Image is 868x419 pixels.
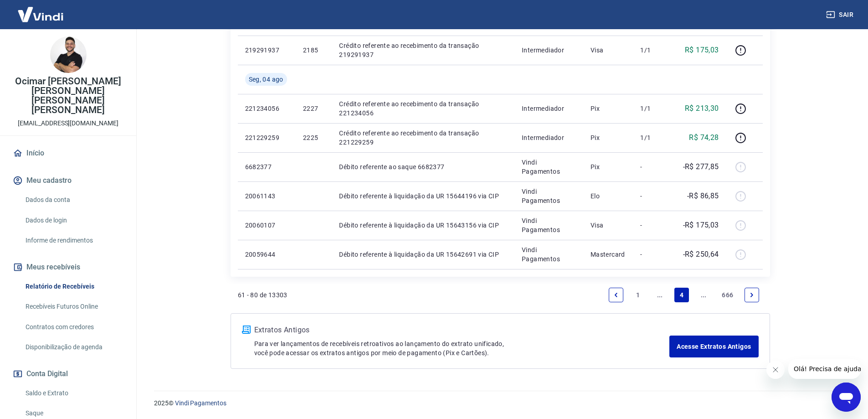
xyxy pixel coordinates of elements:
p: 2227 [303,104,324,113]
a: Jump forward [696,288,711,302]
p: -R$ 277,85 [683,161,719,172]
iframe: Fechar mensagem [766,361,785,379]
a: Page 1 [631,288,645,302]
p: - [640,162,667,171]
p: Intermediador [522,46,576,55]
p: Vindi Pagamentos [522,158,576,176]
img: ícone [242,326,251,334]
p: 219291937 [245,46,288,55]
a: Informe de rendimentos [22,231,125,250]
p: -R$ 86,85 [687,191,719,202]
p: - [640,250,667,259]
a: Vindi Pagamentos [175,399,226,407]
p: 1/1 [640,104,667,113]
p: Visa [591,46,626,55]
a: Page 666 [718,288,737,302]
p: R$ 175,03 [685,45,719,56]
p: Pix [591,104,626,113]
p: Para ver lançamentos de recebíveis retroativos ao lançamento do extrato unificado, você pode aces... [254,339,670,357]
p: 221234056 [245,104,288,113]
iframe: Mensagem da empresa [788,359,861,379]
p: Elo [591,191,626,201]
a: Page 4 is your current page [674,288,689,302]
a: Next page [745,288,759,302]
iframe: Botão para abrir a janela de mensagens [832,383,861,412]
p: -R$ 250,64 [683,249,719,260]
p: Débito referente à liquidação da UR 15643156 via CIP [339,221,507,230]
span: Seg, 04 ago [249,75,283,84]
p: Crédito referente ao recebimento da transação 219291937 [339,41,507,59]
p: 2185 [303,46,324,55]
p: - [640,191,667,201]
a: Previous page [609,288,623,302]
p: 20060107 [245,221,288,230]
p: Crédito referente ao recebimento da transação 221234056 [339,99,507,118]
span: Olá! Precisa de ajuda? [5,6,77,14]
p: Mastercard [591,250,626,259]
p: [EMAIL_ADDRESS][DOMAIN_NAME] [18,119,118,128]
p: Intermediador [522,133,576,142]
img: a2e542bc-1054-4b2e-82fa-4e2c783173f8.jpeg [50,36,87,73]
p: 2025 © [154,398,846,408]
a: Jump backward [652,288,667,302]
a: Saldo e Extrato [22,384,125,403]
p: R$ 213,30 [685,103,719,114]
p: 6682377 [245,162,288,171]
a: Disponibilização de agenda [22,338,125,357]
a: Contratos com credores [22,318,125,336]
p: 20059644 [245,250,288,259]
p: Vindi Pagamentos [522,245,576,264]
p: 1/1 [640,133,667,142]
p: Vindi Pagamentos [522,216,576,234]
img: Vindi [11,0,70,28]
p: Intermediador [522,104,576,113]
p: Pix [591,133,626,142]
button: Sair [824,6,857,23]
a: Recebíveis Futuros Online [22,297,125,316]
p: Vindi Pagamentos [522,187,576,205]
button: Meu cadastro [11,171,125,191]
p: 20061143 [245,191,288,201]
a: Início [11,143,125,163]
p: Visa [591,221,626,230]
p: Débito referente ao saque 6682377 [339,162,507,171]
p: -R$ 175,03 [683,220,719,231]
p: Crédito referente ao recebimento da transação 221229259 [339,129,507,147]
a: Relatório de Recebíveis [22,277,125,296]
p: Extratos Antigos [254,325,670,336]
a: Dados de login [22,211,125,230]
p: 1/1 [640,46,667,55]
a: Acesse Extratos Antigos [669,336,758,357]
ul: Pagination [605,284,762,306]
p: 2225 [303,133,324,142]
p: R$ 74,28 [689,132,719,143]
p: Débito referente à liquidação da UR 15642691 via CIP [339,250,507,259]
p: 61 - 80 de 13303 [238,290,288,300]
p: Ocimar [PERSON_NAME] [PERSON_NAME] [PERSON_NAME] [PERSON_NAME] [7,77,129,115]
button: Conta Digital [11,364,125,384]
p: 221229259 [245,133,288,142]
a: Dados da conta [22,191,125,209]
button: Meus recebíveis [11,257,125,277]
p: Débito referente à liquidação da UR 15644196 via CIP [339,191,507,201]
p: - [640,221,667,230]
p: Pix [591,162,626,171]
